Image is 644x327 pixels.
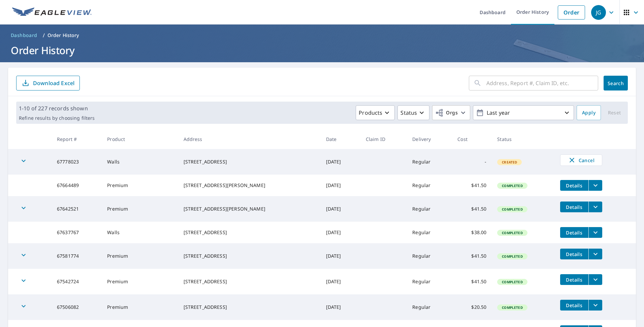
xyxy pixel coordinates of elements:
[588,180,602,191] button: filesDropdownBtn-67664489
[498,207,526,212] span: Completed
[582,109,595,117] span: Apply
[102,129,178,149] th: Product
[452,175,492,196] td: $41.50
[560,249,588,259] button: detailsBtn-67581774
[588,274,602,285] button: filesDropdownBtn-67542724
[407,196,452,222] td: Regular
[102,243,178,269] td: Premium
[564,302,584,308] span: Details
[452,222,492,243] td: $38.00
[564,182,584,189] span: Details
[564,251,584,257] span: Details
[52,269,102,294] td: 67542724
[560,154,602,166] button: Cancel
[498,230,526,235] span: Completed
[321,175,360,196] td: [DATE]
[473,105,574,120] button: Last year
[33,79,74,87] p: Download Excel
[609,80,622,86] span: Search
[560,227,588,238] button: detailsBtn-67637767
[102,149,178,175] td: Walls
[407,294,452,320] td: Regular
[11,32,37,39] span: Dashboard
[52,129,102,149] th: Report #
[321,222,360,243] td: [DATE]
[184,182,315,189] div: [STREET_ADDRESS][PERSON_NAME]
[588,249,602,259] button: filesDropdownBtn-67581774
[588,300,602,311] button: filesDropdownBtn-67506082
[498,280,526,284] span: Completed
[486,74,598,93] input: Address, Report #, Claim ID, etc.
[407,243,452,269] td: Regular
[43,31,45,39] li: /
[560,300,588,311] button: detailsBtn-67506082
[407,129,452,149] th: Delivery
[400,109,417,117] p: Status
[588,202,602,212] button: filesDropdownBtn-67642521
[321,129,360,149] th: Date
[577,105,601,120] button: Apply
[321,294,360,320] td: [DATE]
[588,227,602,238] button: filesDropdownBtn-67637767
[452,269,492,294] td: $41.50
[321,243,360,269] td: [DATE]
[19,115,95,121] p: Refine results by choosing filters
[564,204,584,210] span: Details
[452,243,492,269] td: $41.50
[8,30,636,41] nav: breadcrumb
[102,196,178,222] td: Premium
[52,243,102,269] td: 67581774
[102,294,178,320] td: Premium
[178,129,321,149] th: Address
[360,129,407,149] th: Claim ID
[356,105,395,120] button: Products
[16,76,80,90] button: Download Excel
[8,30,40,41] a: Dashboard
[591,5,606,20] div: JG
[184,158,315,165] div: [STREET_ADDRESS]
[452,196,492,222] td: $41.50
[19,104,95,112] p: 1-10 of 227 records shown
[52,149,102,175] td: 67778023
[47,32,79,39] p: Order History
[498,305,526,310] span: Completed
[492,129,554,149] th: Status
[52,294,102,320] td: 67506082
[560,202,588,212] button: detailsBtn-67642521
[407,175,452,196] td: Regular
[407,222,452,243] td: Regular
[407,269,452,294] td: Regular
[12,7,92,17] img: EV Logo
[102,222,178,243] td: Walls
[407,149,452,175] td: Regular
[184,278,315,285] div: [STREET_ADDRESS]
[184,229,315,236] div: [STREET_ADDRESS]
[397,105,429,120] button: Status
[432,105,470,120] button: Orgs
[184,253,315,259] div: [STREET_ADDRESS]
[558,5,585,20] a: Order
[359,109,382,117] p: Products
[560,274,588,285] button: detailsBtn-67542724
[52,222,102,243] td: 67637767
[564,277,584,283] span: Details
[484,107,563,119] p: Last year
[498,160,521,165] span: Created
[452,294,492,320] td: $20.50
[321,269,360,294] td: [DATE]
[452,149,492,175] td: -
[321,149,360,175] td: [DATE]
[102,269,178,294] td: Premium
[560,180,588,191] button: detailsBtn-67664489
[8,43,636,57] h1: Order History
[52,196,102,222] td: 67642521
[102,175,178,196] td: Premium
[604,76,628,90] button: Search
[498,183,526,188] span: Completed
[435,109,458,117] span: Orgs
[184,206,315,212] div: [STREET_ADDRESS][PERSON_NAME]
[564,229,584,236] span: Details
[52,175,102,196] td: 67664489
[184,304,315,311] div: [STREET_ADDRESS]
[498,254,526,259] span: Completed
